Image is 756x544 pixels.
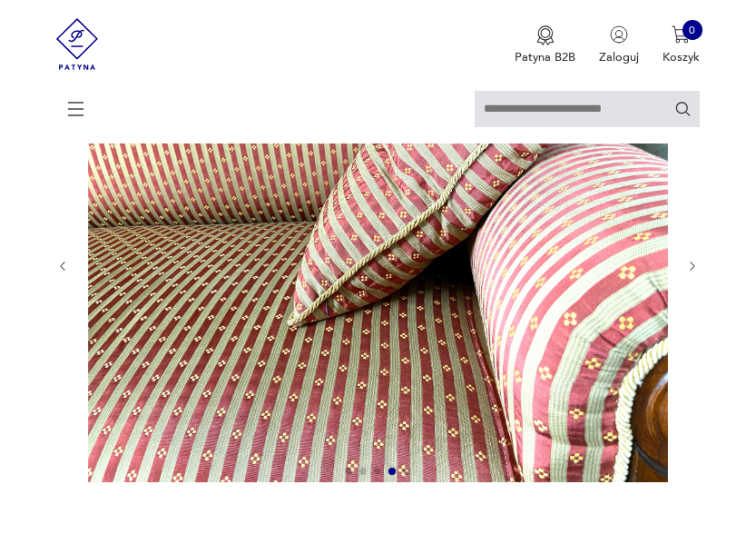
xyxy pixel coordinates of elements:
[610,25,628,44] img: Ikonka użytkownika
[599,25,639,65] button: Zaloguj
[515,25,575,65] a: Ikona medaluPatyna B2B
[536,25,555,45] img: Ikona medalu
[674,100,692,117] button: Szukaj
[515,49,575,65] p: Patyna B2B
[663,25,700,65] button: 0Koszyk
[663,49,700,65] p: Koszyk
[515,25,575,65] button: Patyna B2B
[672,25,690,44] img: Ikona koszyka
[84,47,672,482] img: Zdjęcie produktu Sofa zabytkowa / antyk
[599,49,639,65] p: Zaloguj
[682,20,702,40] div: 0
